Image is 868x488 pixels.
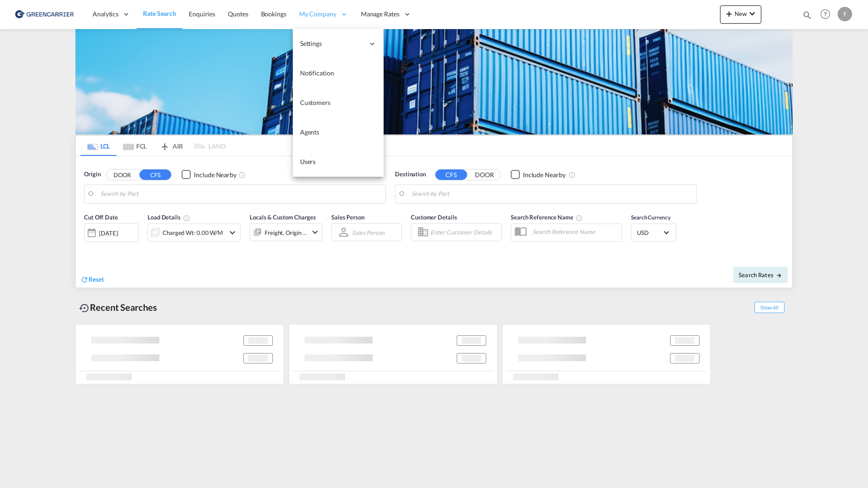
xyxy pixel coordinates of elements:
div: Settings [293,29,384,59]
div: Charged Wt: 0.00 W/Micon-chevron-down [148,224,241,242]
md-icon: Chargeable Weight [183,214,190,222]
md-icon: icon-plus 400-fg [724,8,735,19]
div: Freight Origin Destinationicon-chevron-down [250,223,322,241]
span: Origin [84,170,100,179]
md-icon: icon-arrow-right [776,272,782,279]
span: Quotes [228,10,248,18]
input: Enter Customer Details [430,225,498,239]
span: New [724,10,758,17]
span: Search Rates [739,271,782,279]
a: Customers [293,88,384,118]
button: DOOR [106,169,138,180]
div: Recent Searches [75,297,161,318]
md-tab-item: FCL [117,136,153,156]
div: Charged Wt: 0.00 W/M [163,226,223,239]
span: Rate Search [143,10,176,17]
span: Enquiries [189,10,215,18]
span: Analytics [93,10,118,19]
img: GreenCarrierFCL_LCL.png [75,29,793,134]
button: DOOR [469,169,500,180]
div: F [838,7,852,21]
div: Help [818,6,838,23]
div: Include Nearby [523,170,566,179]
md-icon: icon-chevron-down [227,227,238,238]
span: Manage Rates [361,10,399,19]
button: Search Ratesicon-arrow-right [733,267,788,283]
div: [DATE] [84,223,138,242]
span: USD [637,229,662,237]
md-icon: Unchecked: Ignores neighbouring ports when fetching rates.Checked : Includes neighbouring ports w... [238,171,246,179]
md-checkbox: Checkbox No Ink [511,170,566,179]
span: Search Reference Name [511,214,583,221]
md-pagination-wrapper: Use the left and right arrow keys to navigate between tabs [80,136,226,156]
input: Search Reference Name [528,225,621,239]
span: Help [818,6,833,22]
md-datepicker: Select [84,241,91,254]
span: Sales Person [331,214,365,221]
div: Origin DOOR CFS Checkbox No InkUnchecked: Ignores neighbouring ports when fetching rates.Checked ... [76,156,792,288]
button: CFS [435,169,467,180]
md-icon: icon-chevron-down [310,227,321,238]
button: CFS [139,169,171,180]
div: [DATE] [99,229,118,237]
button: icon-plus 400-fgNewicon-chevron-down [720,5,761,24]
span: Show All [755,302,784,313]
span: Customers [300,99,330,106]
md-select: Select Currency: $ USDUnited States Dollar [636,226,671,239]
md-icon: icon-airplane [159,141,170,148]
span: Load Details [148,214,190,221]
span: Notification [300,69,334,77]
span: Search Currency [631,214,671,221]
span: Cut Off Date [84,214,118,221]
input: Search by Port [100,187,381,201]
span: Customer Details [411,214,457,221]
div: icon-refreshReset [80,275,104,285]
md-icon: Your search will be saved by the below given name [576,214,583,222]
a: Notification [293,59,384,88]
span: Users [300,158,316,165]
span: My Company [299,10,336,19]
a: Agents [293,118,384,147]
a: Users [293,147,384,177]
span: Locals & Custom Charges [250,214,316,221]
div: Include Nearby [194,170,237,179]
span: Settings [300,39,365,48]
span: Destination [395,170,426,179]
md-icon: icon-backup-restore [79,303,90,314]
md-icon: icon-magnify [802,10,812,20]
img: 609dfd708afe11efa14177256b0082fb.png [14,4,75,25]
span: Agents [300,128,319,136]
div: Freight Origin Destination [265,226,307,239]
span: Reset [89,275,104,283]
md-checkbox: Checkbox No Ink [182,170,237,179]
span: Bookings [261,10,286,18]
md-icon: icon-chevron-down [747,8,758,19]
div: icon-magnify [802,10,812,24]
md-icon: icon-refresh [80,275,89,284]
md-icon: Unchecked: Ignores neighbouring ports when fetching rates.Checked : Includes neighbouring ports w... [568,171,576,179]
md-select: Sales Person [351,226,385,239]
md-tab-item: AIR [153,136,189,156]
input: Search by Port [411,187,692,201]
md-tab-item: LCL [80,136,117,156]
